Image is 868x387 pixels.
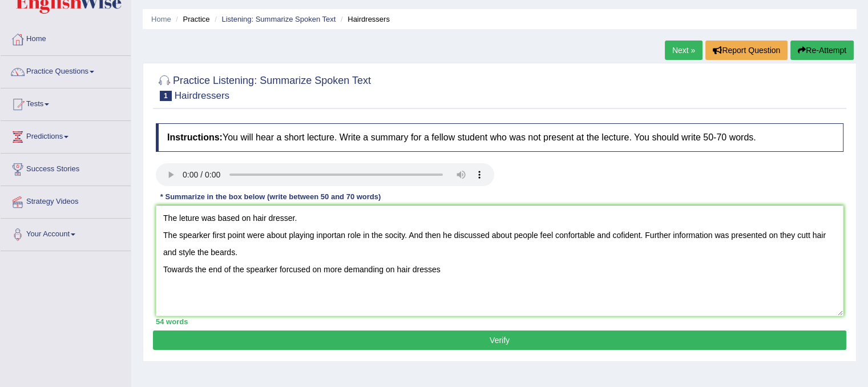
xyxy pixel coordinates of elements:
[153,330,846,350] button: Verify
[156,316,843,327] div: 54 words
[1,154,131,182] a: Success Stories
[665,41,703,60] a: Next »
[221,15,336,23] a: Listening: Summarize Spoken Text
[1,88,131,117] a: Tests
[1,121,131,150] a: Predictions
[790,41,854,60] button: Re-Attempt
[160,91,172,101] span: 1
[1,23,131,52] a: Home
[1,219,131,247] a: Your Account
[167,132,223,142] b: Instructions:
[156,192,385,203] div: * Summarize in the box below (write between 50 and 70 words)
[156,123,843,152] h4: You will hear a short lecture. Write a summary for a fellow student who was not present at the le...
[156,72,371,101] h2: Practice Listening: Summarize Spoken Text
[173,14,209,25] li: Practice
[338,14,390,25] li: Hairdressers
[705,41,788,60] button: Report Question
[175,90,229,101] small: Hairdressers
[1,186,131,215] a: Strategy Videos
[151,15,171,23] a: Home
[1,56,131,84] a: Practice Questions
